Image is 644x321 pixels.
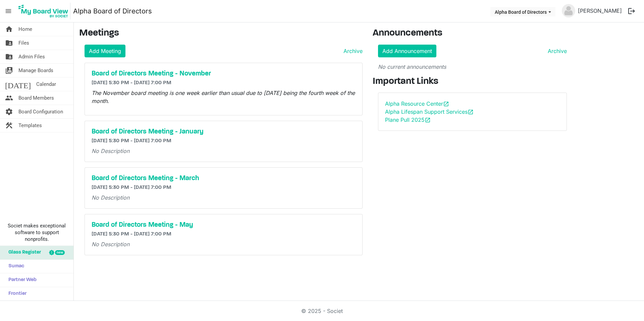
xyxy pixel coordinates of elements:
[385,100,449,107] a: Alpha Resource Centeropen_in_new
[385,116,431,123] a: Plane Pull 2025open_in_new
[92,138,356,144] h6: [DATE] 5:30 PM - [DATE] 7:00 PM
[562,4,575,17] img: no-profile-picture.svg
[425,117,431,123] span: open_in_new
[2,5,15,17] span: menu
[92,128,356,136] a: Board of Directors Meeting - January
[341,47,363,55] a: Archive
[5,64,13,77] span: switch_account
[378,45,436,57] a: Add Announcement
[5,119,13,132] span: construction
[373,76,572,88] h3: Important Links
[79,28,363,39] h3: Meetings
[490,7,555,16] button: Alpha Board of Directors dropdownbutton
[443,101,449,107] span: open_in_new
[5,22,13,36] span: home
[92,90,355,104] em: The November board meeting is one week earlier than usual due to [DATE] being the fourth week of ...
[5,273,37,287] span: Partner Web
[575,4,625,17] a: [PERSON_NAME]
[92,231,356,237] h6: [DATE] 5:30 PM - [DATE] 7:00 PM
[92,147,356,155] p: No Description
[5,287,26,301] span: Frontier
[468,109,474,115] span: open_in_new
[3,222,70,243] span: Societ makes exceptional software to support nonprofits.
[378,63,567,71] p: No current announcements
[18,105,63,118] span: Board Configuration
[5,260,24,273] span: Sumac
[5,246,41,259] span: Glass Register
[301,308,343,314] a: © 2025 - Societ
[18,64,53,77] span: Manage Boards
[545,47,567,55] a: Archive
[5,36,13,50] span: folder_shared
[18,119,42,132] span: Templates
[5,50,13,63] span: folder_shared
[73,4,152,18] a: Alpha Board of Directors
[18,91,54,105] span: Board Members
[55,250,65,255] div: new
[5,105,13,118] span: settings
[92,184,356,191] h6: [DATE] 5:30 PM - [DATE] 7:00 PM
[92,80,356,86] h6: [DATE] 5:30 PM - [DATE] 7:00 PM
[16,3,70,19] img: My Board View Logo
[5,77,31,91] span: [DATE]
[85,45,125,57] a: Add Meeting
[36,77,56,91] span: Calendar
[385,108,474,115] a: Alpha Lifespan Support Servicesopen_in_new
[373,28,572,39] h3: Announcements
[92,240,356,248] p: No Description
[18,36,29,50] span: Files
[18,22,32,36] span: Home
[92,174,356,182] a: Board of Directors Meeting - March
[92,194,356,202] p: No Description
[18,50,45,63] span: Admin Files
[92,70,356,78] a: Board of Directors Meeting - November
[16,3,73,19] a: My Board View Logo
[92,221,356,229] a: Board of Directors Meeting - May
[5,91,13,105] span: people
[625,4,639,18] button: logout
